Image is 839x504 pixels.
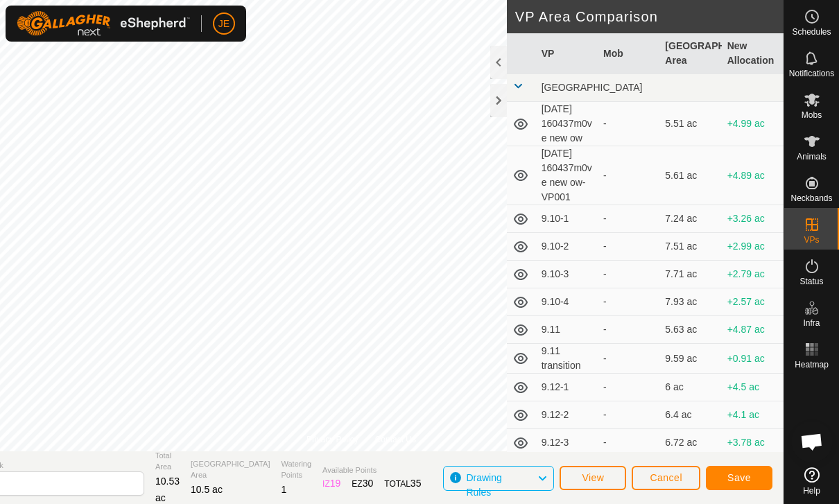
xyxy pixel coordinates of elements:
img: Gallagher Logo [17,11,190,36]
td: 9.12-3 [536,429,598,457]
th: [GEOGRAPHIC_DATA] Area [659,33,721,74]
td: 7.71 ac [659,261,721,288]
button: Cancel [632,466,700,490]
th: Mob [598,33,659,74]
div: - [603,295,654,309]
a: Privacy Policy [306,433,358,446]
td: 9.12-2 [536,401,598,429]
td: +2.79 ac [722,261,784,288]
span: VPs [804,236,819,244]
button: View [560,466,626,490]
span: [GEOGRAPHIC_DATA] Area [191,458,270,481]
td: 9.59 ac [659,344,721,374]
td: 6.4 ac [659,401,721,429]
div: TOTAL [384,476,421,491]
div: - [603,116,654,131]
td: 9.10-4 [536,288,598,316]
span: Status [799,277,823,286]
span: 35 [410,478,422,489]
td: 7.24 ac [659,205,721,233]
td: 9.11 [536,316,598,344]
span: View [582,472,604,483]
td: 7.93 ac [659,288,721,316]
th: VP [536,33,598,74]
td: +4.5 ac [722,374,784,401]
td: 9.11 transition [536,344,598,374]
div: - [603,435,654,450]
span: 30 [363,478,374,489]
span: Notifications [789,69,834,78]
td: 9.10-2 [536,233,598,261]
td: 6.72 ac [659,429,721,457]
span: Available Points [322,464,421,476]
span: Total Area [155,450,180,473]
td: +4.89 ac [722,146,784,205]
a: Help [784,462,839,501]
div: - [603,168,654,183]
div: - [603,408,654,422]
td: [DATE] 160437m0ve new ow-VP001 [536,146,598,205]
td: +4.87 ac [722,316,784,344]
div: IZ [322,476,340,491]
td: +3.78 ac [722,429,784,457]
div: - [603,351,654,366]
span: Help [803,487,820,495]
span: Animals [797,153,827,161]
div: - [603,322,654,337]
button: Save [706,466,772,490]
div: - [603,267,654,281]
h2: VP Area Comparison [515,8,784,25]
span: 1 [282,484,287,495]
th: New Allocation [722,33,784,74]
span: [GEOGRAPHIC_DATA] [542,82,643,93]
span: Schedules [792,28,831,36]
span: 10.5 ac [191,484,223,495]
span: JE [218,17,230,31]
td: +0.91 ac [722,344,784,374]
span: 10.53 ac [155,476,180,503]
span: 19 [330,478,341,489]
div: - [603,380,654,394]
span: Heatmap [795,360,829,369]
div: - [603,211,654,226]
span: Watering Points [282,458,312,481]
td: +4.99 ac [722,102,784,146]
div: - [603,239,654,254]
td: +3.26 ac [722,205,784,233]
span: Drawing Rules [466,472,501,498]
td: 9.10-3 [536,261,598,288]
a: Contact Us [375,433,416,446]
td: 5.51 ac [659,102,721,146]
span: Neckbands [790,194,832,202]
div: Open chat [791,421,833,462]
td: +4.1 ac [722,401,784,429]
td: 7.51 ac [659,233,721,261]
span: Infra [803,319,820,327]
span: Cancel [650,472,682,483]
td: 5.61 ac [659,146,721,205]
td: +2.57 ac [722,288,784,316]
td: 5.63 ac [659,316,721,344]
td: 6 ac [659,374,721,401]
div: EZ [352,476,373,491]
span: Mobs [802,111,822,119]
td: 9.10-1 [536,205,598,233]
span: Save [727,472,751,483]
td: 9.12-1 [536,374,598,401]
td: +2.99 ac [722,233,784,261]
td: [DATE] 160437m0ve new ow [536,102,598,146]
